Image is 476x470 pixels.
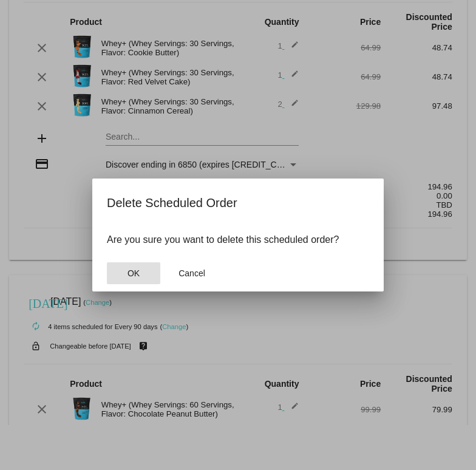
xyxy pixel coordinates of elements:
p: Are you sure you want to delete this scheduled order? [107,234,369,245]
span: OK [127,268,140,278]
button: Close dialog [107,262,160,284]
h2: Delete Scheduled Order [107,193,369,213]
span: Cancel [178,268,205,278]
button: Close dialog [165,262,219,284]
